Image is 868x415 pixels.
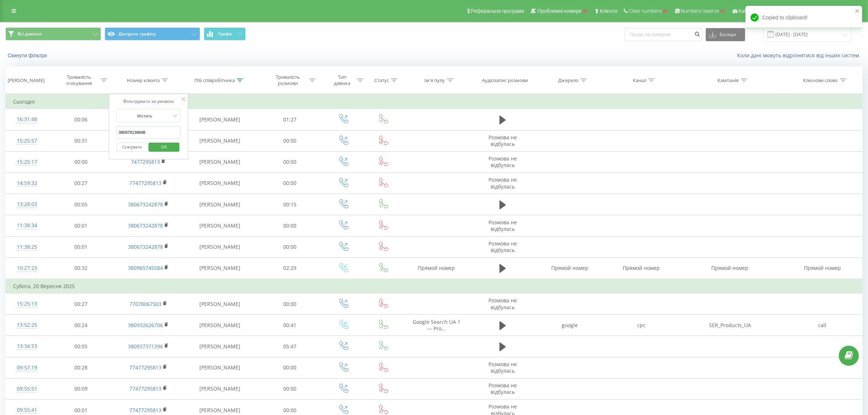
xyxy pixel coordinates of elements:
[128,243,163,250] a: 380673242878
[718,77,739,84] div: Кампанія
[48,294,114,315] td: 00:27
[128,201,163,208] a: 380673242878
[183,315,257,336] td: [PERSON_NAME]
[489,240,517,253] span: Розмова не відбулась
[183,172,257,194] td: [PERSON_NAME]
[374,77,389,84] div: Статус
[128,264,163,271] a: 380965745584
[257,130,323,151] td: 00:00
[629,8,662,14] span: Clear numbers
[257,215,323,236] td: 00:00
[183,109,257,130] td: [PERSON_NAME]
[13,240,41,254] div: 11:38:25
[116,126,180,139] input: Введіть значення
[131,158,160,165] a: 7477295813
[489,382,517,395] span: Розмова не відбулась
[706,28,745,41] button: Експорт
[13,155,41,169] div: 15:25:17
[257,315,323,336] td: 00:41
[17,31,42,37] span: Всі дзвінки
[183,151,257,172] td: [PERSON_NAME]
[746,6,862,29] div: Copied to clipboard!
[183,294,257,315] td: [PERSON_NAME]
[677,257,783,279] td: Прямой номер
[129,179,161,186] a: 77477295813
[183,257,257,279] td: [PERSON_NAME]
[783,257,862,279] td: Прямой номер
[606,257,677,279] td: Прямой номер
[471,8,525,14] span: Реферальна програма
[13,112,41,127] div: 16:31:48
[204,27,246,40] button: Графік
[194,77,235,84] div: ПІБ співробітника
[48,336,114,357] td: 00:05
[425,77,445,84] div: Ім'я пулу
[606,315,677,336] td: cpc
[677,315,783,336] td: SER_Products_UA
[13,382,41,396] div: 09:55:51
[129,407,161,414] a: 77477295813
[6,279,863,294] td: Субота, 20 Вересня 2025
[48,378,114,399] td: 00:09
[13,197,41,212] div: 13:28:03
[489,219,517,232] span: Розмова не відбулась
[183,336,257,357] td: [PERSON_NAME]
[60,74,99,86] div: Тривалість очікування
[739,8,756,14] span: Кабінет
[6,94,863,109] td: Сьогодні
[402,257,471,279] td: Прямой номер
[413,318,460,332] span: Google Search UA 1 — Pro...
[183,236,257,257] td: [PERSON_NAME]
[537,8,581,14] span: Проблемні номери
[218,31,232,36] span: Графік
[48,236,114,257] td: 00:01
[257,194,323,215] td: 00:15
[489,155,517,168] span: Розмова не відбулась
[48,130,114,151] td: 00:31
[268,74,307,86] div: Тривалість розмови
[803,77,838,84] div: Ключове слово
[13,176,41,190] div: 14:59:32
[257,336,323,357] td: 05:47
[48,194,114,215] td: 00:05
[257,294,323,315] td: 00:00
[183,357,257,378] td: [PERSON_NAME]
[129,300,161,307] a: 77078067503
[489,361,517,374] span: Розмова не відбулась
[600,8,618,14] span: Клієнти
[633,77,646,84] div: Канал
[129,364,161,371] a: 77477295813
[129,385,161,392] a: 77477295813
[489,176,517,190] span: Розмова не відбулась
[257,257,323,279] td: 02:29
[13,218,41,233] div: 11:38:34
[489,134,517,147] span: Розмова не відбулась
[681,8,719,14] span: Numbers reserve
[48,257,114,279] td: 00:32
[13,261,41,275] div: 10:27:23
[8,77,44,84] div: [PERSON_NAME]
[257,378,323,399] td: 00:00
[105,27,200,40] button: Джерела трафіку
[855,8,860,15] button: close
[116,143,147,152] button: Скасувати
[558,77,579,84] div: Джерело
[48,357,114,378] td: 00:28
[183,378,257,399] td: [PERSON_NAME]
[48,215,114,236] td: 00:01
[127,77,160,84] div: Номер клієнта
[257,151,323,172] td: 00:00
[13,297,41,311] div: 15:25:13
[183,130,257,151] td: [PERSON_NAME]
[257,357,323,378] td: 00:00
[257,172,323,194] td: 00:00
[128,322,163,329] a: 380932626706
[737,52,863,59] a: Коли дані можуть відрізнятися вiд інших систем
[482,77,528,84] div: Аудіозапис розмови
[625,28,702,41] input: Пошук за номером
[48,315,114,336] td: 00:24
[48,109,114,130] td: 00:06
[13,361,41,375] div: 09:57:19
[13,134,41,148] div: 15:25:57
[783,315,862,336] td: call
